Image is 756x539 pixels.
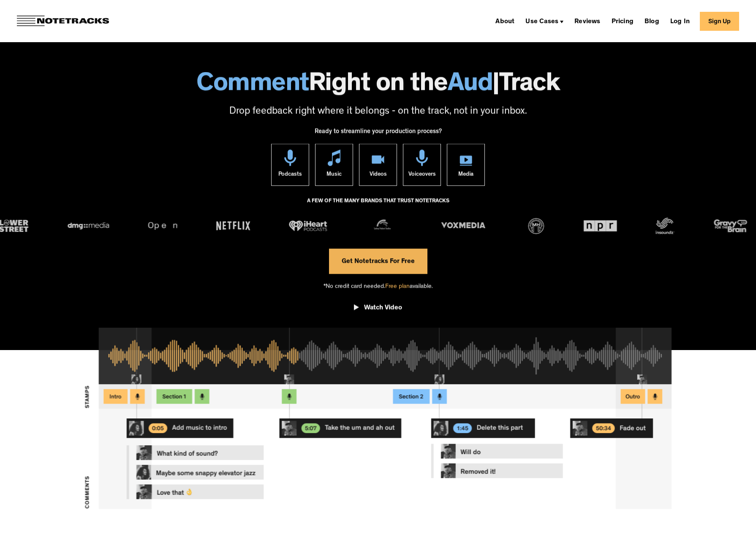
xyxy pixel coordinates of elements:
div: Ready to streamline your production process? [315,124,442,144]
span: | [492,73,499,99]
span: Comment [196,73,309,99]
h1: Right on the Track [8,73,748,99]
a: Podcasts [271,143,309,186]
a: Log In [667,14,693,28]
a: Videos [359,143,397,186]
div: Music [326,166,342,185]
a: Voiceovers [403,143,441,186]
a: Pricing [608,14,637,28]
p: Drop feedback right where it belongs - on the track, not in your inbox. [8,105,748,119]
div: Voiceovers [408,166,436,185]
span: Aud [448,73,493,99]
a: Get Notetracks For Free [329,248,427,274]
a: Music [315,143,353,186]
a: Blog [641,14,663,28]
div: *No credit card needed. available. [324,274,433,298]
a: Reviews [571,14,604,28]
a: About [492,14,518,28]
div: Podcasts [278,166,302,185]
a: Sign Up [700,12,739,31]
div: Watch Video [364,304,402,313]
div: Videos [370,166,387,185]
div: Use Cases [525,19,558,25]
div: Media [458,166,473,185]
span: Free plan [385,283,410,290]
a: open lightbox [354,298,402,321]
a: Media [447,143,485,186]
div: Use Cases [522,14,567,28]
div: A FEW OF THE MANY BRANDS THAT TRUST NOTETRACKS [307,194,449,217]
